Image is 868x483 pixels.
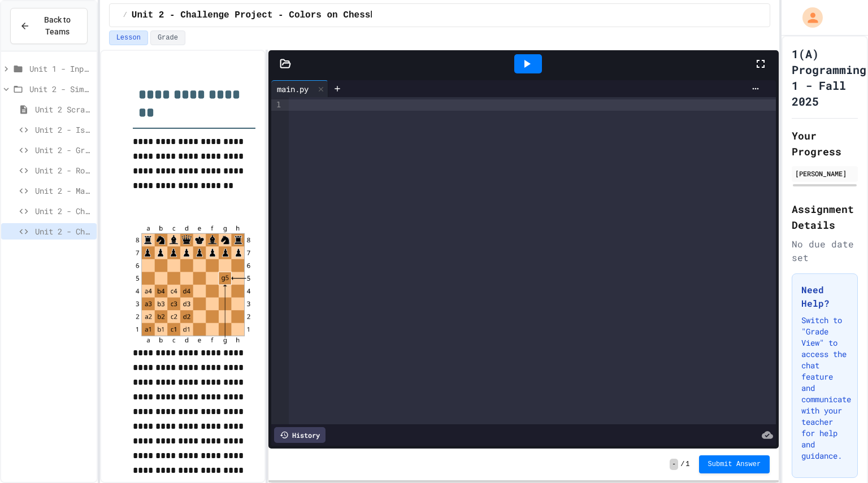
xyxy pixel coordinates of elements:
h1: 1(A) Programming 1 - Fall 2025 [792,46,866,109]
h3: Need Help? [801,283,848,310]
span: Unit 2 - Challenge Project - Colors on Chessboard [35,225,92,237]
span: Unit 2 Scratch File [35,103,92,115]
h2: Assignment Details [792,201,858,233]
div: No due date set [792,237,858,264]
span: Unit 2 - Rook Move [35,164,92,176]
span: Unit 2 - Math Calculator [35,185,92,197]
span: Unit 2 - Challenge Project - Type of Triangle [35,205,92,217]
span: Unit 2 - Simple Logic [29,83,92,95]
span: Unit 2 - Is Even? [35,124,92,136]
button: Back to Teams [10,8,88,44]
h2: Your Progress [792,128,858,159]
div: My Account [791,5,826,31]
div: [PERSON_NAME] [795,168,854,179]
span: Unit 2 - Challenge Project - Colors on Chessboard [132,8,397,22]
span: Unit 2 - Grocery Tracker [35,144,92,156]
span: Unit 1 - Inputs and Numbers [29,63,92,75]
button: Lesson [109,31,148,45]
span: Back to Teams [37,14,78,38]
button: Grade [150,31,185,45]
p: Switch to "Grade View" to access the chat feature and communicate with your teacher for help and ... [801,315,848,462]
span: / [123,11,127,20]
